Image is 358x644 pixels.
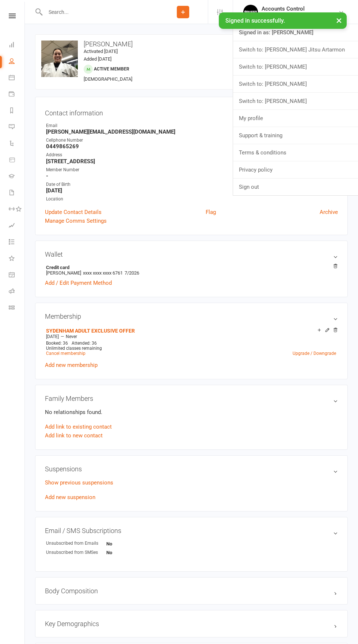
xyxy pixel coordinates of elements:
[233,24,358,41] a: Signed in as: [PERSON_NAME]
[46,540,106,547] div: Unsubscribed from Emails
[46,341,68,346] span: Booked: 36
[233,144,358,161] a: Terms & conditions
[45,250,338,258] h3: Wallet
[84,49,118,54] time: Activated [DATE]
[45,422,112,431] a: Add link to existing contact
[9,37,25,54] a: Dashboard
[9,87,25,103] a: Payments
[9,103,25,119] a: Reports
[233,110,358,127] a: My profile
[320,208,338,216] a: Archive
[9,218,25,234] a: Assessments
[45,465,338,473] h3: Suspensions
[46,549,106,556] div: Unsubscribed from SMSes
[46,187,338,194] strong: [DATE]
[45,216,107,225] a: Manage Comms Settings
[46,265,334,270] strong: Credit card
[83,270,123,276] span: xxxx xxxx xxxx 6761
[262,5,338,12] div: Accounts Control
[46,196,338,203] div: Location
[84,56,111,62] time: Added [DATE]
[84,76,132,82] span: [DEMOGRAPHIC_DATA]
[45,620,338,628] h3: Key Demographics
[46,137,338,144] div: Cellphone Number
[46,166,338,173] div: Member Number
[9,284,25,300] a: Roll call kiosk mode
[94,66,129,72] span: Active member
[233,93,358,110] a: Switch to: [PERSON_NAME]
[45,107,338,117] h3: Contact information
[45,208,102,216] a: Update Contact Details
[41,41,78,77] img: image1717400025.png
[45,479,113,486] a: Show previous suspensions
[106,550,112,555] strong: No
[233,76,358,92] a: Switch to: [PERSON_NAME]
[45,313,338,320] h3: Membership
[46,346,102,351] span: Unlimited classes remaining
[9,70,25,87] a: Calendar
[243,5,258,19] img: thumb_image1701918351.png
[46,181,338,188] div: Date of Birth
[72,341,97,346] span: Attended: 36
[206,208,216,216] a: Flag
[46,158,338,165] strong: [STREET_ADDRESS]
[41,41,342,48] h3: [PERSON_NAME]
[45,408,338,417] p: No relationships found.
[233,161,358,178] a: Privacy policy
[46,122,338,129] div: Email
[45,395,338,402] h3: Family Members
[125,270,139,276] span: 7/2026
[43,7,158,17] input: Search...
[332,12,346,28] button: ×
[45,494,95,501] a: Add new suspension
[46,129,338,135] strong: [PERSON_NAME][EMAIL_ADDRESS][DOMAIN_NAME]
[225,17,285,24] span: Signed in successfully.
[46,351,85,356] a: Cancel membership
[46,328,135,334] a: SYDENHAM ADULT EXCLUSIVE OFFER
[9,54,25,70] a: People
[233,127,358,144] a: Support & training
[106,541,112,547] strong: No
[45,279,112,287] a: Add / Edit Payment Method
[262,12,338,19] div: [PERSON_NAME] Jitsu Sydenham
[233,58,358,75] a: Switch to: [PERSON_NAME]
[45,527,338,534] h3: Email / SMS Subscriptions
[233,41,358,58] a: Switch to: [PERSON_NAME] Jitsu Artarmon
[9,300,25,317] a: Class kiosk mode
[46,152,338,158] div: Address
[66,334,77,339] span: Never
[9,267,25,284] a: General attendance kiosk mode
[9,251,25,267] a: What's New
[293,351,336,356] a: Upgrade / Downgrade
[46,143,338,150] strong: 0449865269
[46,334,59,339] span: [DATE]
[45,587,338,595] h3: Body Composition
[45,362,98,368] a: Add new membership
[45,431,103,440] a: Add link to new contact
[9,152,25,169] a: Product Sales
[45,264,338,277] li: [PERSON_NAME]
[44,334,338,340] div: —
[233,179,358,195] a: Sign out
[46,173,338,179] strong: -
